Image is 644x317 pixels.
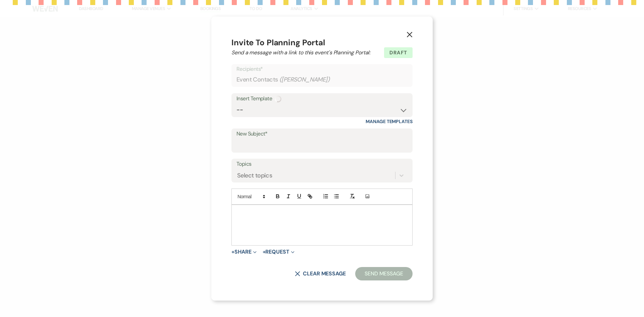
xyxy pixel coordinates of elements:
span: + [263,249,266,255]
span: ( [PERSON_NAME] ) [279,75,330,84]
button: Share [231,249,257,255]
h2: Send a message with a link to this event's Planning Portal: [231,49,413,57]
button: Send Message [355,267,413,280]
a: Manage Templates [366,118,413,124]
div: Insert Template [236,94,408,104]
span: Draft [384,47,413,58]
label: Topics [236,159,408,169]
p: Recipients* [236,65,408,73]
button: Clear message [295,271,346,276]
img: loading spinner [275,96,281,102]
h4: Invite To Planning Portal [231,37,413,49]
span: + [231,249,234,255]
label: New Subject* [236,129,408,139]
div: Select topics [237,171,272,180]
div: Event Contacts [236,73,408,86]
button: Request [263,249,294,255]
